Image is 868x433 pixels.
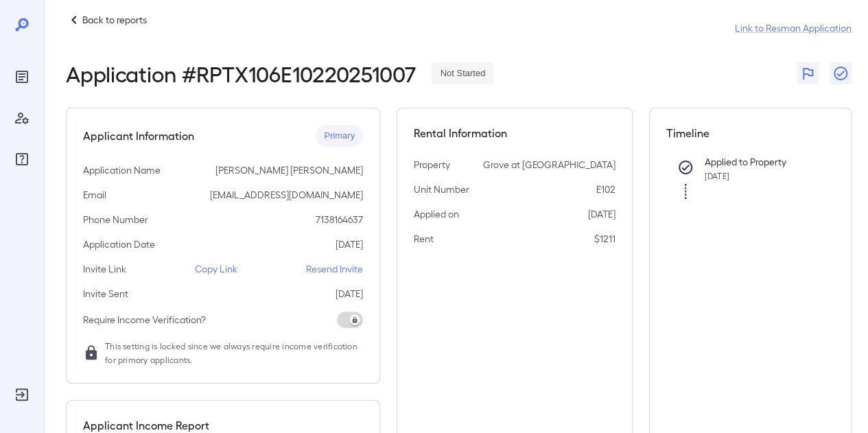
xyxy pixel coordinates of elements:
[105,339,363,366] span: This setting is locked since we always require income verification for primary applicants.
[83,287,128,301] p: Invite Sent
[705,171,729,180] span: [DATE]
[210,188,363,202] p: [EMAIL_ADDRESS][DOMAIN_NAME]
[83,163,161,177] p: Application Name
[316,130,363,143] span: Primary
[594,232,615,246] p: $1211
[666,125,835,141] h5: Timeline
[66,61,415,86] h2: Application # RPTX106E10220251007
[83,128,194,144] h5: Applicant Information
[414,125,615,141] h5: Rental Information
[306,262,363,276] p: Resend Invite
[83,237,155,251] p: Application Date
[83,213,148,226] p: Phone Number
[414,183,469,196] p: Unit Number
[83,188,106,202] p: Email
[83,313,206,327] p: Require Income Verification?
[414,158,450,172] p: Property
[11,66,33,88] div: Reports
[336,287,363,301] p: [DATE]
[483,158,615,172] p: Grove at [GEOGRAPHIC_DATA]
[195,262,237,276] p: Copy Link
[316,213,363,226] p: 7138164637
[215,163,363,177] p: [PERSON_NAME] [PERSON_NAME]
[11,107,33,129] div: Manage Users
[83,262,126,276] p: Invite Link
[588,207,615,221] p: [DATE]
[735,21,852,35] a: Link to Resman Application
[432,67,493,80] span: Not Started
[596,183,615,196] p: E102
[82,13,147,27] p: Back to reports
[11,384,33,406] div: Log Out
[11,148,33,170] div: FAQ
[336,237,363,251] p: [DATE]
[830,62,852,84] button: Close Report
[414,207,459,221] p: Applied on
[414,232,434,246] p: Rent
[705,155,813,169] p: Applied to Property
[797,62,819,84] button: Flag Report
